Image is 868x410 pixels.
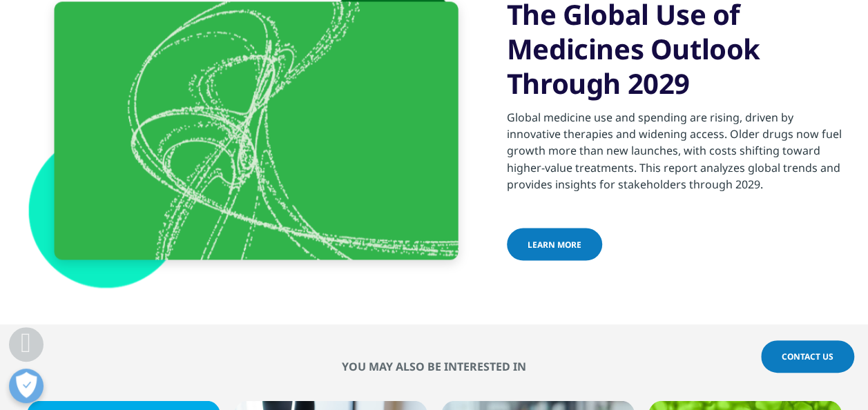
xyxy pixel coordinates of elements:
[9,369,44,403] button: Open Preferences
[27,359,842,373] h2: You may also be interested in
[507,228,602,260] a: learn more
[761,340,854,373] a: Contact Us
[507,109,842,200] p: Global medicine use and spending are rising, driven by innovative therapies and widening access. ...
[782,351,833,362] span: Contact Us
[528,238,581,250] span: learn more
